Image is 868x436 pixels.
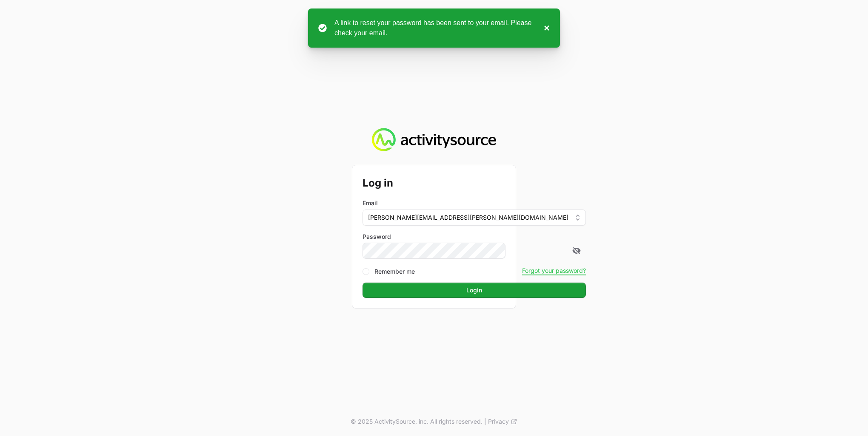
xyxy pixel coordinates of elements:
[363,210,586,226] button: [PERSON_NAME][EMAIL_ADDRESS][PERSON_NAME][DOMAIN_NAME]
[372,128,496,152] img: Activity Source
[540,18,550,38] button: close
[522,267,586,275] button: Forgot your password?
[363,283,586,298] button: Login
[363,199,378,207] label: Email
[334,18,540,38] div: A link to reset your password has been sent to your email. Please check your email.
[368,213,568,222] span: [PERSON_NAME][EMAIL_ADDRESS][PERSON_NAME][DOMAIN_NAME]
[363,176,586,191] h2: Log in
[368,285,581,295] span: Login
[374,267,415,276] label: Remember me
[363,232,586,241] label: Password
[351,417,483,426] p: © 2025 ActivitySource, inc. All rights reserved.
[488,417,517,426] a: Privacy
[484,417,486,426] span: |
